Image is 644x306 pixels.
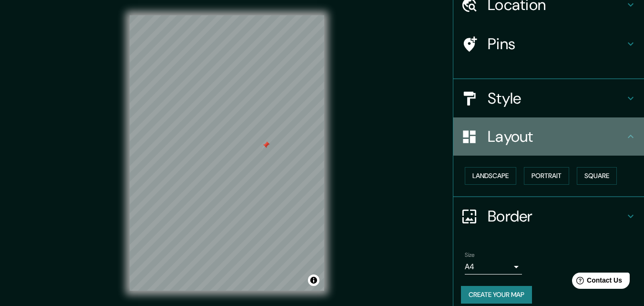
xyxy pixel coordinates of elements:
[488,89,625,108] h4: Style
[130,15,324,291] canvas: Map
[524,167,569,185] button: Portrait
[465,259,522,274] div: A4
[453,79,644,117] div: Style
[465,251,475,259] label: Size
[453,117,644,156] div: Layout
[488,127,625,146] h4: Layout
[453,197,644,235] div: Border
[559,269,634,295] iframe: Help widget launcher
[461,286,532,304] button: Create your map
[488,34,625,53] h4: Pins
[577,167,617,185] button: Square
[453,25,644,63] div: Pins
[308,274,319,286] button: Toggle attribution
[488,207,625,226] h4: Border
[465,167,516,185] button: Landscape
